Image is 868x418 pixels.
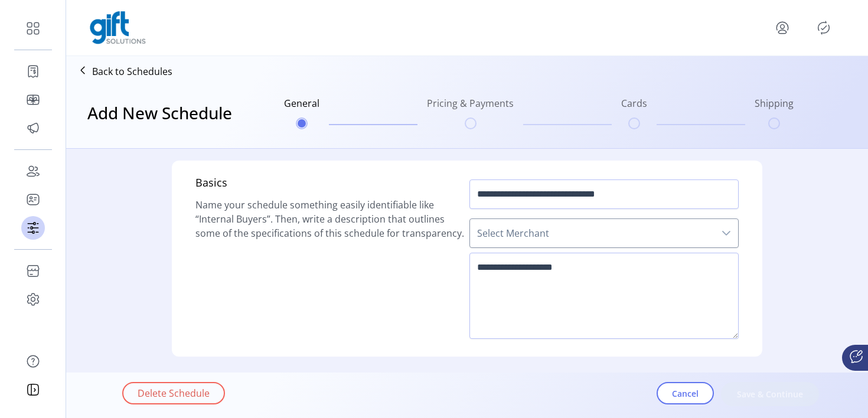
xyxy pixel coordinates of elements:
button: Delete Schedule [122,382,225,404]
h5: Basics [195,175,465,198]
span: Cancel [672,387,699,400]
span: Name your schedule something easily identifiable like “Internal Buyers”. Then, write a descriptio... [195,198,464,240]
button: menu [773,18,792,37]
button: Cancel [657,382,714,404]
h3: Add New Schedule [87,100,232,125]
button: Publisher Panel [814,18,833,37]
span: Delete Schedule [138,386,210,400]
h6: General [284,96,319,117]
span: Select Merchant [470,219,714,247]
div: dropdown trigger [714,219,738,247]
p: Back to Schedules [92,64,172,79]
img: logo [90,11,146,44]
